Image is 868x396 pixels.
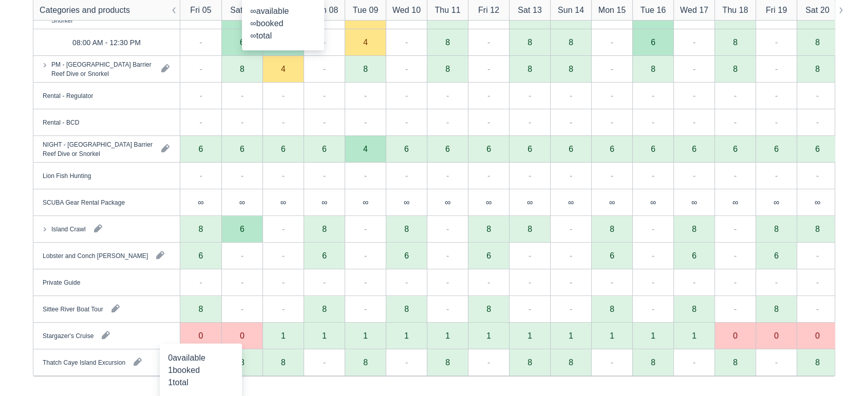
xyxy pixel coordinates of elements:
div: 1 [322,331,327,340]
div: 8 [774,305,779,313]
div: 1 [486,331,491,340]
div: - [775,9,778,22]
div: 0 [797,323,838,349]
div: - [323,36,326,48]
div: - [734,169,737,182]
div: 8 [527,38,532,46]
div: 6 [240,145,244,153]
div: - [405,63,408,75]
div: PM - [GEOGRAPHIC_DATA] Barrier Reef Dive or Snorkel [51,60,153,78]
div: - [775,89,778,102]
div: 8 [240,358,244,366]
div: 6 [610,251,614,260]
div: - [816,116,819,128]
div: - [405,276,408,288]
div: - [693,89,695,102]
div: 1 [692,331,696,340]
div: 6 [591,243,632,269]
div: - [816,169,819,182]
div: - [570,116,572,128]
div: 6 [445,145,450,153]
div: - [446,89,449,102]
div: total [250,30,316,42]
div: 8 [404,305,409,313]
div: Categories and products [40,4,130,16]
div: - [405,89,408,102]
div: - [446,169,449,182]
div: Wed 10 [392,4,421,16]
div: 8 [468,296,509,323]
div: ∞ [568,198,574,206]
div: ∞ [550,189,591,216]
div: 8 [550,349,591,376]
div: Lion Fish Hunting [43,171,91,180]
div: NIGHT - [GEOGRAPHIC_DATA] Barrier Reef Dive or Snorkel [43,140,153,158]
div: ∞ [198,198,203,206]
div: 8 [569,38,573,46]
div: 8 [486,305,491,313]
div: - [241,89,243,102]
div: - [199,9,202,22]
div: 8 [363,65,368,73]
div: - [446,223,449,235]
div: 1 [569,331,573,340]
div: 8 [733,358,738,366]
div: - [529,116,531,128]
div: - [611,169,613,182]
div: ∞ [714,189,756,216]
div: Sat 20 [805,4,829,16]
div: 6 [468,243,509,269]
div: 1 [632,323,673,349]
div: - [734,249,737,262]
div: 8 [180,296,221,323]
div: 8 [527,225,532,233]
div: ∞ [262,189,304,216]
div: ∞ [486,198,492,206]
div: 8 [692,305,696,313]
div: 1 [673,323,714,349]
div: 0 [714,323,756,349]
div: Mon 15 [598,4,626,16]
div: - [734,116,737,128]
div: SCUBA Gear Rental Package [43,197,125,207]
div: ∞ [280,198,286,206]
div: - [693,63,695,75]
div: - [487,169,490,182]
div: 6 [591,136,632,163]
div: 6 [404,251,409,260]
div: ∞ [180,189,221,216]
div: - [199,89,202,102]
div: 6 [221,136,262,163]
div: 8 [733,38,738,46]
span: ∞ [250,31,256,40]
div: - [529,249,531,262]
div: 8 [632,349,673,376]
div: - [611,9,613,22]
div: 4 [345,136,386,163]
div: ∞ [609,198,615,206]
div: 8 [714,29,756,56]
div: 8 [199,225,203,233]
div: 8 [445,38,450,46]
div: 1 [262,323,304,349]
div: 6 [304,243,345,269]
div: - [364,249,367,262]
span: ∞ [250,19,256,28]
div: booked [250,17,316,30]
div: Tue 09 [353,4,379,16]
div: 1 [386,323,427,349]
div: - [775,169,778,182]
div: - [775,36,778,48]
div: 8 [651,358,655,366]
div: Fri 12 [478,4,499,16]
div: - [611,116,613,128]
div: - [199,63,202,75]
div: - [241,169,243,182]
div: 4 [363,145,368,153]
div: - [529,169,531,182]
div: 6 [386,243,427,269]
div: Sun 14 [558,4,584,16]
div: 0 [180,323,221,349]
div: 1 [281,331,286,340]
div: 8 [363,358,368,366]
